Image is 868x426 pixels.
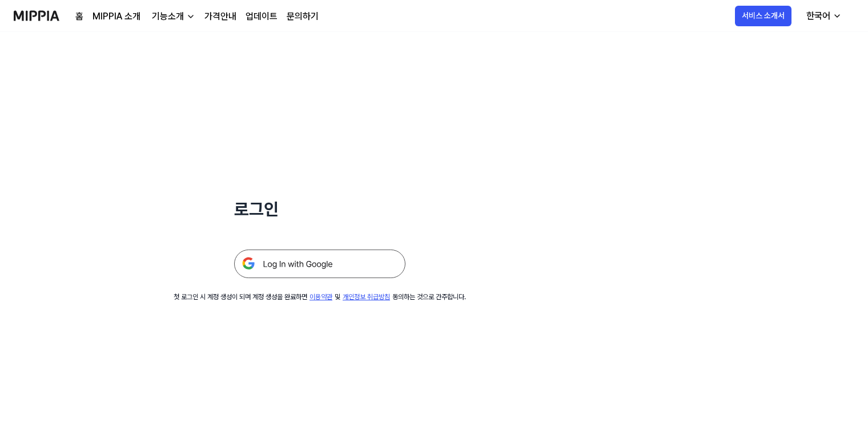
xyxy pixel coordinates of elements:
[174,292,466,302] div: 첫 로그인 시 계정 생성이 되며 계정 생성을 완료하면 및 동의하는 것으로 간주합니다.
[150,10,186,23] div: 기능소개
[150,10,195,23] button: 기능소개
[310,293,332,301] a: 이용약관
[246,10,278,23] a: 업데이트
[93,10,140,23] a: MIPPIA 소개
[75,10,83,23] a: 홈
[234,250,405,278] img: 구글 로그인 버튼
[234,196,405,222] h1: 로그인
[204,10,236,23] a: 가격안내
[804,9,833,23] div: 한국어
[186,12,195,21] img: down
[735,6,791,26] button: 서비스 소개서
[797,5,849,27] button: 한국어
[343,293,390,301] a: 개인정보 취급방침
[287,10,319,23] a: 문의하기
